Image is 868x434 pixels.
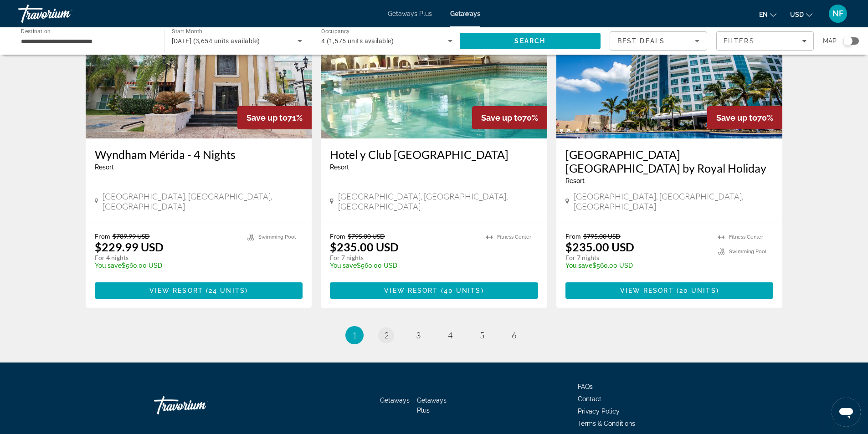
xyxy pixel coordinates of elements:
span: [GEOGRAPHIC_DATA], [GEOGRAPHIC_DATA], [GEOGRAPHIC_DATA] [574,191,774,211]
span: [GEOGRAPHIC_DATA], [GEOGRAPHIC_DATA], [GEOGRAPHIC_DATA] [338,191,538,211]
a: Contact [578,395,601,403]
span: 1 [352,330,357,340]
span: 5 [480,330,484,340]
span: ( ) [203,287,248,294]
span: View Resort [149,287,203,294]
span: USD [790,11,804,18]
span: From [330,232,345,240]
p: $560.00 USD [330,262,477,269]
span: Destination [21,28,51,34]
p: $235.00 USD [330,240,399,254]
span: 20 units [679,287,716,294]
p: For 4 nights [95,254,239,262]
button: User Menu [826,4,850,23]
span: [DATE] (3,654 units available) [172,37,260,45]
span: You save [565,262,592,269]
button: Search [460,33,601,49]
button: View Resort(20 units) [565,282,774,299]
span: $795.00 USD [348,232,385,240]
p: $560.00 USD [565,262,709,269]
p: For 7 nights [565,254,709,262]
button: View Resort(40 units) [330,282,538,299]
span: 4 [448,330,452,340]
a: [GEOGRAPHIC_DATA] [GEOGRAPHIC_DATA] by Royal Holiday [565,148,774,175]
a: Wyndham Mérida - 4 Nights [95,148,303,161]
span: ( ) [674,287,719,294]
span: Swimming Pool [729,249,766,255]
p: $235.00 USD [565,240,634,254]
span: Resort [565,177,585,184]
span: View Resort [384,287,438,294]
span: [GEOGRAPHIC_DATA], [GEOGRAPHIC_DATA], [GEOGRAPHIC_DATA] [103,191,303,211]
a: Privacy Policy [578,408,620,415]
span: Best Deals [617,37,665,45]
span: Resort [330,163,349,171]
span: From [565,232,581,240]
a: Travorium [18,2,109,26]
span: NF [832,9,843,18]
a: Hotel y Club [GEOGRAPHIC_DATA] [330,148,538,161]
span: You save [95,262,122,269]
div: 70% [472,106,547,129]
span: 2 [384,330,389,340]
span: 40 units [444,287,481,294]
span: Swimming Pool [258,234,296,240]
span: Search [514,37,545,45]
span: $795.00 USD [583,232,621,240]
span: Save up to [481,113,522,123]
div: 71% [237,106,312,129]
a: Getaways [450,10,480,17]
button: View Resort(24 units) [95,282,303,299]
a: FAQs [578,383,593,390]
span: Filters [724,37,755,45]
span: ( ) [438,287,483,294]
span: View Resort [620,287,674,294]
iframe: Button to launch messaging window [832,398,861,427]
span: Fitness Center [729,234,763,240]
span: Map [823,35,837,47]
a: Terms & Conditions [578,420,635,427]
nav: Pagination [86,326,783,344]
input: Select destination [21,36,152,47]
span: 24 units [209,287,245,294]
span: 4 (1,575 units available) [321,37,394,45]
span: You save [330,262,357,269]
a: Getaways [380,397,410,404]
a: Getaways Plus [388,10,432,17]
a: Getaways Plus [417,397,447,414]
span: en [759,11,768,18]
button: Change language [759,8,776,21]
button: Filters [716,31,814,51]
span: Save up to [247,113,288,123]
span: Start Month [172,28,202,35]
mat-select: Sort by [617,36,699,46]
p: For 7 nights [330,254,477,262]
p: $229.99 USD [95,240,164,254]
span: Save up to [716,113,757,123]
span: 3 [416,330,421,340]
a: Go Home [154,392,245,419]
span: $789.99 USD [113,232,150,240]
button: Change currency [790,8,812,21]
span: Occupancy [321,28,350,35]
p: $560.00 USD [95,262,239,269]
div: 70% [707,106,782,129]
span: 6 [512,330,516,340]
span: Fitness Center [497,234,531,240]
span: From [95,232,110,240]
span: Resort [95,163,114,171]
